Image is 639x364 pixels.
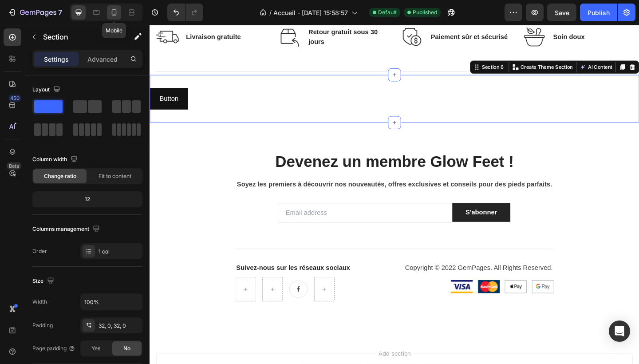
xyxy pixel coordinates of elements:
[91,344,100,352] span: Yes
[413,8,437,16] span: Published
[123,344,130,352] span: No
[273,8,348,17] span: Accueil - [DATE] 15:58:57
[269,8,272,17] span: /
[274,259,438,270] p: Copyright © 2022 GemPages. All Rights Reserved.
[555,9,569,16] span: Save
[329,194,392,214] button: S'abonner
[58,7,62,18] p: 7
[32,154,79,166] div: Column width
[466,41,505,51] button: AI Content
[44,55,69,64] p: Settings
[32,223,102,235] div: Columns management
[140,194,329,215] input: Email address
[32,298,47,306] div: Width
[32,275,56,287] div: Size
[386,278,410,292] img: Alt Image
[94,261,218,268] strong: Suivez-nous sur les réseaux sociaux
[357,278,381,292] img: Alt Image
[32,84,62,96] div: Layout
[580,4,617,21] button: Publish
[32,344,75,352] div: Page padding
[327,278,351,292] img: Alt Image
[7,162,21,170] div: Beta
[609,320,630,342] div: Open Intercom Messenger
[167,4,203,21] div: Undo/Redo
[359,42,387,50] div: Section 6
[343,199,378,210] div: S'abonner
[32,247,47,255] div: Order
[415,278,439,292] img: Alt Image
[81,294,142,310] input: Auto
[378,8,397,16] span: Default
[588,8,610,17] div: Publish
[547,4,576,21] button: Save
[87,55,118,64] p: Advanced
[150,25,639,364] iframe: Design area
[34,193,141,206] div: 12
[99,172,131,180] span: Fit to content
[245,353,288,362] span: Add section
[137,140,396,158] strong: Devenez un membre Glow Feet !
[99,322,140,330] div: 32, 0, 32, 0
[95,170,438,177] strong: Soyez les premiers à découvrir nos nouveautés, offres exclusives et conseils pour des pieds parfa...
[8,95,21,102] div: 450
[44,172,76,180] span: Change ratio
[4,4,66,21] button: 7
[99,248,140,256] div: 1 col
[32,321,53,329] div: Padding
[43,32,116,42] p: Section
[403,42,460,50] p: Create Theme Section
